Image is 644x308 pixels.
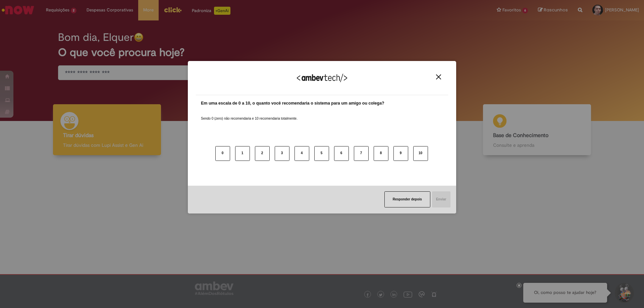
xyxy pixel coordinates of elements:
[334,146,349,161] button: 6
[354,146,369,161] button: 7
[294,146,309,161] button: 4
[215,146,230,161] button: 0
[434,74,443,80] button: Close
[201,108,298,121] label: Sendo 0 (zero) não recomendaria e 10 recomendaria totalmente.
[393,146,408,161] button: 9
[297,74,347,82] img: Logo Ambevtech
[255,146,270,161] button: 2
[314,146,329,161] button: 5
[235,146,250,161] button: 1
[436,74,441,79] img: Close
[413,146,428,161] button: 10
[201,100,384,107] label: Em uma escala de 0 a 10, o quanto você recomendaria o sistema para um amigo ou colega?
[384,191,430,207] button: Responder depois
[275,146,289,161] button: 3
[374,146,388,161] button: 8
